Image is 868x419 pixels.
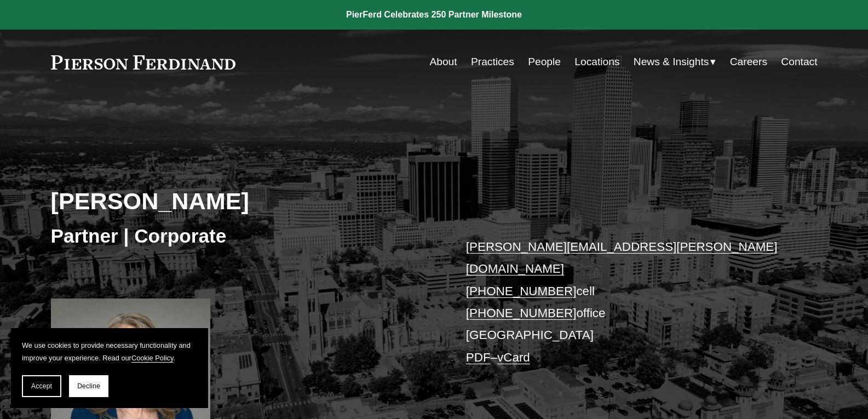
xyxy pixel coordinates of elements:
a: [PHONE_NUMBER] [466,306,577,320]
a: Practices [471,51,514,72]
a: [PERSON_NAME][EMAIL_ADDRESS][PERSON_NAME][DOMAIN_NAME] [466,240,778,275]
section: Cookie banner [11,328,208,408]
a: People [528,51,561,72]
a: [PHONE_NUMBER] [466,284,577,298]
a: Contact [781,51,817,72]
a: Locations [574,51,619,72]
a: Cookie Policy [131,354,174,362]
span: News & Insights [634,53,709,72]
a: vCard [497,351,530,364]
p: cell office [GEOGRAPHIC_DATA] – [466,236,785,369]
span: Decline [77,382,100,390]
button: Decline [69,375,108,397]
a: Careers [730,51,767,72]
p: We use cookies to provide necessary functionality and improve your experience. Read our . [22,339,197,364]
a: About [429,51,457,72]
h2: [PERSON_NAME] [51,187,434,215]
a: folder dropdown [634,51,716,72]
a: PDF [466,351,491,364]
h3: Partner | Corporate [51,224,434,248]
span: Accept [31,382,52,390]
button: Accept [22,375,61,397]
